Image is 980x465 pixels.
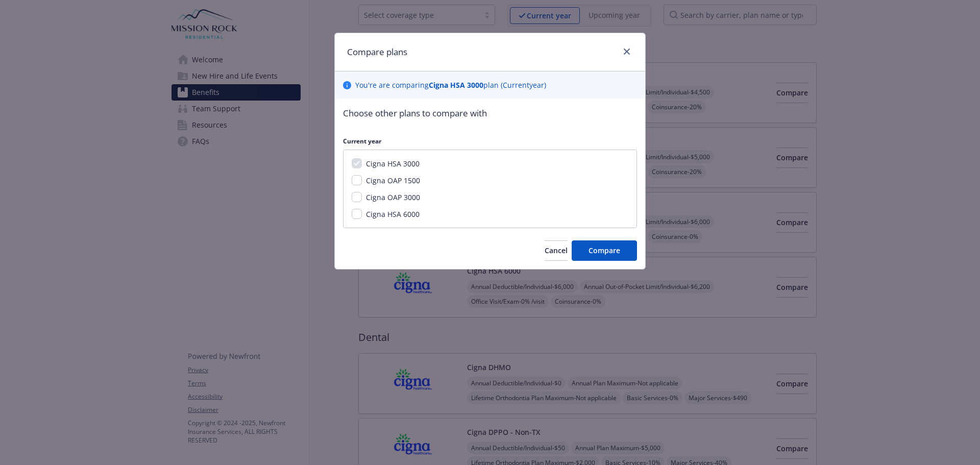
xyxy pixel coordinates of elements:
span: Cancel [545,246,568,255]
h1: Compare plans [347,45,407,59]
span: Cigna HSA 6000 [366,209,420,219]
button: Cancel [545,240,568,261]
p: You ' re are comparing plan ( Current year) [355,80,546,90]
p: Current year [343,137,637,145]
span: Cigna OAP 3000 [366,192,420,202]
p: Choose other plans to compare with [343,107,637,120]
a: close [621,45,633,58]
span: Cigna HSA 3000 [366,159,420,168]
span: Cigna OAP 1500 [366,176,420,185]
button: Compare [572,240,637,261]
span: Compare [589,246,620,255]
b: Cigna HSA 3000 [429,80,483,90]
